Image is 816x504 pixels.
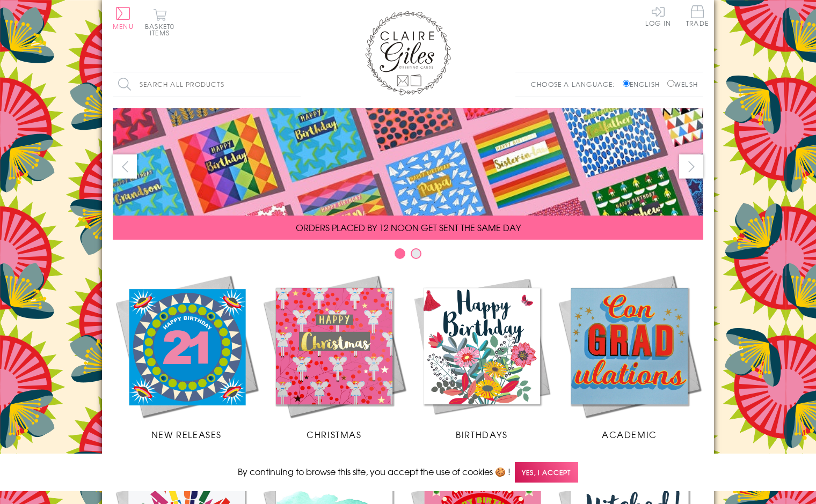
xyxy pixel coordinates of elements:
a: New Releases [113,272,260,441]
button: Menu [113,7,134,29]
button: Carousel Page 2 [411,248,421,259]
span: Yes, I accept [515,462,578,483]
button: Basket0 items [145,9,174,36]
p: Choose a language: [531,79,621,89]
span: Menu [113,21,134,31]
img: Claire Giles Greetings Cards [365,11,451,95]
label: Welsh [667,79,698,89]
span: Christmas [307,428,361,441]
label: English [623,79,665,89]
button: prev [113,154,137,179]
a: Birthdays [408,272,556,441]
span: Birthdays [456,428,507,441]
input: Search [290,72,301,97]
a: Christmas [260,272,408,441]
a: Academic [556,272,703,441]
div: Carousel Pagination [113,248,703,264]
span: ORDERS PLACED BY 12 NOON GET SENT THE SAME DAY [296,221,521,234]
input: Search all products [113,72,301,97]
a: Trade [686,5,709,28]
span: Trade [686,5,709,26]
span: New Releases [151,428,222,441]
span: Academic [602,428,657,441]
a: Log In [645,5,671,26]
button: Carousel Page 1 (Current Slide) [395,248,405,259]
input: English [623,80,630,87]
button: next [679,154,703,179]
input: Welsh [667,80,674,87]
span: 0 items [150,21,174,38]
